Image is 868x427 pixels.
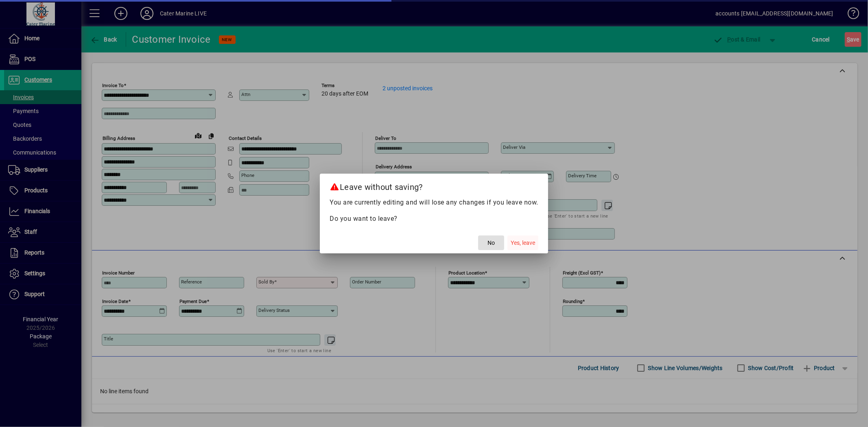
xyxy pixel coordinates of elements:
[511,239,535,247] span: Yes, leave
[330,214,538,224] p: Do you want to leave?
[320,174,548,197] h2: Leave without saving?
[488,239,495,247] span: No
[330,198,538,207] p: You are currently editing and will lose any changes if you leave now.
[507,235,538,250] button: Yes, leave
[478,235,504,250] button: No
